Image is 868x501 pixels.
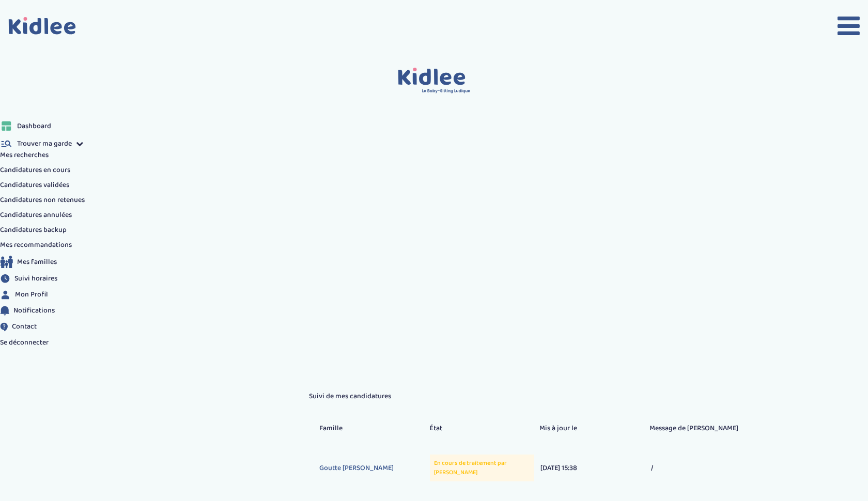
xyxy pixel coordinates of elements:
[398,68,471,94] img: logo.svg
[15,289,48,300] span: Mon Profil
[13,305,55,316] span: Notifications
[17,257,57,268] span: Mes familles
[651,463,760,474] span: /
[649,423,760,434] span: Message de [PERSON_NAME]
[319,423,429,434] span: Famille
[17,121,51,132] span: Dashboard
[540,463,649,474] span: [DATE] 15:38
[539,423,649,434] span: Mis à jour le
[17,138,72,149] span: Trouver ma garde
[429,423,539,434] span: État
[434,458,507,477] span: En cours de traitement par [PERSON_NAME]
[14,273,57,284] span: Suivi horaires
[309,393,770,400] h3: Suivi de mes candidatures
[12,321,37,332] span: Contact
[319,463,428,474] a: Goutte [PERSON_NAME]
